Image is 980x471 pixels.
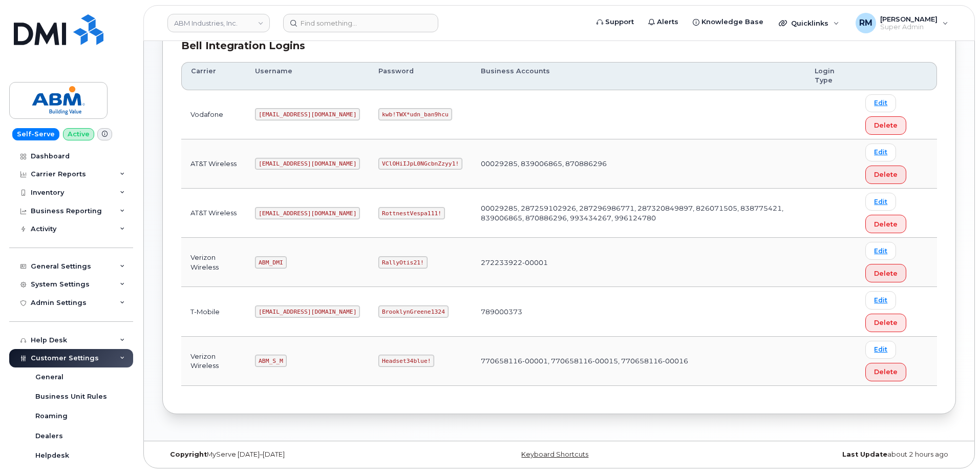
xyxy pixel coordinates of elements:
[865,341,896,359] a: Edit
[369,62,472,90] th: Password
[181,38,937,53] div: Bell Integration Logins
[246,62,369,90] th: Username
[472,337,805,386] td: 770658116-00001, 770658116-00015, 770658116-00016
[181,139,246,189] td: AT&T Wireless
[378,207,445,219] code: RottnestVespa111!
[874,120,898,130] span: Delete
[842,450,887,458] strong: Last Update
[472,238,805,287] td: 272233922-00001
[880,23,938,31] span: Super Admin
[181,287,246,336] td: T-Mobile
[472,189,805,238] td: 00029285, 287259102926, 287296986771, 287320849897, 826071505, 838775421, 839006865, 870886296, 9...
[865,363,906,381] button: Delete
[874,318,898,327] span: Delete
[848,13,955,33] div: Rachel Miller
[874,170,898,179] span: Delete
[641,12,686,32] a: Alerts
[170,450,207,458] strong: Copyright
[865,193,896,211] a: Edit
[378,108,452,120] code: kwb!TWX*udn_ban9hcu
[181,62,246,90] th: Carrier
[255,256,286,269] code: ABM_DMI
[865,166,906,184] button: Delete
[772,13,846,33] div: Quicklinks
[472,287,805,336] td: 789000373
[865,264,906,282] button: Delete
[472,62,805,90] th: Business Accounts
[255,207,360,219] code: [EMAIL_ADDRESS][DOMAIN_NAME]
[874,367,898,377] span: Delete
[865,144,896,161] a: Edit
[865,215,906,233] button: Delete
[255,355,286,367] code: ABM_S_M
[657,17,678,27] span: Alerts
[181,238,246,287] td: Verizon Wireless
[691,450,956,459] div: about 2 hours ago
[378,256,427,269] code: RallyOtis21!
[255,108,360,120] code: [EMAIL_ADDRESS][DOMAIN_NAME]
[283,14,438,32] input: Find something...
[378,158,462,170] code: VClOHiIJpL0NGcbnZzyy1!
[791,19,828,27] span: Quicklinks
[865,116,906,135] button: Delete
[865,291,896,309] a: Edit
[181,337,246,386] td: Verizon Wireless
[605,17,634,27] span: Support
[865,314,906,332] button: Delete
[865,94,896,112] a: Edit
[378,305,448,318] code: BrooklynGreene1324
[701,17,763,27] span: Knowledge Base
[167,14,270,32] a: ABM Industries, Inc.
[255,158,360,170] code: [EMAIL_ADDRESS][DOMAIN_NAME]
[472,139,805,189] td: 00029285, 839006865, 870886296
[880,15,938,23] span: [PERSON_NAME]
[805,62,856,90] th: Login Type
[686,12,771,32] a: Knowledge Base
[859,17,872,29] span: RM
[181,189,246,238] td: AT&T Wireless
[378,355,434,367] code: Headset34blue!
[874,269,898,278] span: Delete
[521,450,588,458] a: Keyboard Shortcuts
[589,12,641,32] a: Support
[162,450,427,459] div: MyServe [DATE]–[DATE]
[255,305,360,318] code: [EMAIL_ADDRESS][DOMAIN_NAME]
[181,90,246,139] td: Vodafone
[865,242,896,260] a: Edit
[874,219,898,229] span: Delete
